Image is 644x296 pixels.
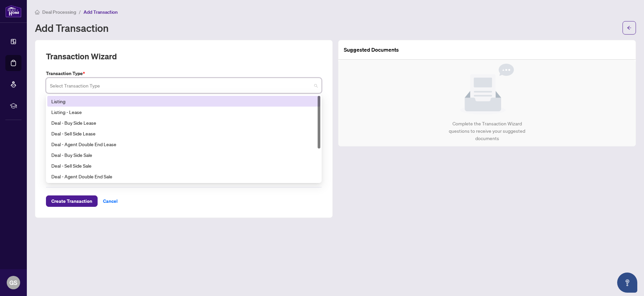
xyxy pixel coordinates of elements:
h2: Transaction Wizard [46,51,117,62]
div: Complete the Transaction Wizard questions to receive your suggested documents [442,120,533,142]
div: Deal - Buy Side Lease [51,119,316,126]
div: Deal - Agent Double End Sale [51,173,316,180]
span: Add Transaction [84,9,118,15]
span: Create Transaction [51,196,92,206]
li: / [79,8,81,16]
div: Listing [51,98,316,105]
div: Deal - Sell Side Lease [51,130,316,137]
article: Suggested Documents [344,46,399,54]
button: Open asap [617,273,637,293]
div: Deal - Buy Side Lease [47,117,320,128]
div: Deal - Sell Side Sale [47,160,320,171]
span: home [35,10,40,14]
button: Cancel [98,195,123,207]
div: Deal - Sell Side Sale [51,162,316,169]
label: Transaction Type [46,70,322,77]
div: Deal - Buy Side Sale [51,151,316,159]
div: Deal - Sell Side Lease [47,128,320,139]
span: GS [9,278,17,287]
img: Null State Icon [460,64,514,115]
img: logo [5,5,21,17]
div: Listing - Lease [51,108,316,116]
div: Listing - Lease [47,107,320,117]
button: Create Transaction [46,195,98,207]
div: Listing [47,96,320,107]
h1: Add Transaction [35,22,109,33]
span: arrow-left [627,25,632,30]
div: Deal - Buy Side Sale [47,150,320,160]
span: Deal Processing [42,9,76,15]
div: Deal - Agent Double End Lease [51,140,316,148]
div: Deal - Agent Double End Sale [47,171,320,182]
span: Cancel [103,196,118,206]
div: Deal - Agent Double End Lease [47,139,320,150]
